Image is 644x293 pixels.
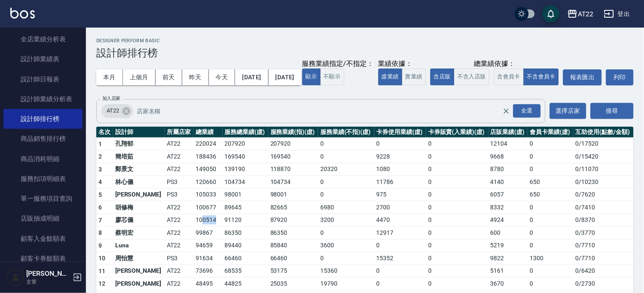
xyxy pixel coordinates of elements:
[223,150,268,163] td: 169540
[7,269,24,286] img: Person
[268,188,318,201] td: 98001
[98,217,102,224] span: 7
[98,255,106,262] span: 10
[113,239,165,252] td: Luna
[96,38,634,44] h2: Designer Perform Basic
[3,229,83,249] a: 顧客入金餘額表
[494,69,524,85] button: 含會員卡
[528,176,573,189] td: 650
[488,188,528,201] td: 6057
[268,277,318,290] td: 25035
[223,227,268,240] td: 86350
[573,277,634,290] td: 0 / 2730
[113,227,165,240] td: 蔡明宏
[374,201,426,214] td: 2700
[528,277,573,290] td: 0
[135,103,518,118] input: 店家名稱
[113,150,165,163] td: 簡培茹
[318,163,374,176] td: 20320
[101,106,124,115] span: AT22
[488,163,528,176] td: 8780
[223,239,268,252] td: 89440
[193,201,222,214] td: 100677
[193,265,222,277] td: 73696
[113,163,165,176] td: 鄭景文
[573,265,634,277] td: 0 / 6420
[98,268,106,274] span: 11
[3,189,83,209] a: 單一服務項目查詢
[193,239,222,252] td: 94659
[3,29,83,49] a: 全店業績分析表
[378,69,402,85] button: 虛業績
[193,252,222,265] td: 91634
[573,137,634,150] td: 0 / 17520
[426,188,488,201] td: 0
[10,8,35,19] img: Logo
[3,89,83,109] a: 設計師業績分析表
[223,127,268,138] th: 服務總業績(虛)
[165,137,193,150] td: AT22
[606,69,634,85] button: 列印
[268,252,318,265] td: 66460
[573,201,634,214] td: 0 / 7410
[374,150,426,163] td: 9228
[320,69,344,85] button: 不顯示
[318,252,374,265] td: 0
[223,265,268,277] td: 68535
[426,176,488,189] td: 0
[573,127,634,138] th: 互助使用(點數/金額)
[165,188,193,201] td: PS3
[98,229,102,236] span: 8
[156,69,182,85] button: 前天
[3,149,83,169] a: 商品消耗明細
[426,201,488,214] td: 0
[578,9,594,19] div: AT22
[165,277,193,290] td: AT22
[98,178,102,185] span: 4
[113,137,165,150] td: 孔翔郁
[3,69,83,89] a: 設計師日報表
[426,137,488,150] td: 0
[528,214,573,227] td: 0
[113,252,165,265] td: 周怡慧
[268,201,318,214] td: 82665
[165,150,193,163] td: AT22
[113,265,165,277] td: [PERSON_NAME]
[3,49,83,69] a: 設計師業績表
[426,252,488,265] td: 0
[573,150,634,163] td: 0 / 15420
[113,277,165,290] td: [PERSON_NAME]
[268,214,318,227] td: 87920
[268,137,318,150] td: 207920
[378,59,426,69] div: 業績依據：
[182,69,209,85] button: 昨天
[318,201,374,214] td: 6980
[426,214,488,227] td: 0
[96,127,113,138] th: 名次
[402,69,426,85] button: 實業績
[223,176,268,189] td: 104734
[193,163,222,176] td: 149050
[601,6,634,22] button: 登出
[374,127,426,138] th: 卡券使用業績(虛)
[488,137,528,150] td: 12104
[528,265,573,277] td: 0
[318,176,374,189] td: 0
[488,176,528,189] td: 4140
[165,227,193,240] td: AT22
[374,188,426,201] td: 975
[209,69,236,85] button: 今天
[573,239,634,252] td: 0 / 7710
[318,214,374,227] td: 3200
[426,163,488,176] td: 0
[223,214,268,227] td: 91120
[223,252,268,265] td: 66460
[573,176,634,189] td: 0 / 10230
[113,176,165,189] td: 林心儀
[165,252,193,265] td: PS3
[96,47,634,59] h3: 設計師排行榜
[488,127,528,138] th: 店販業績(虛)
[3,209,83,228] a: 店販抽成明細
[488,227,528,240] td: 600
[98,204,102,211] span: 6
